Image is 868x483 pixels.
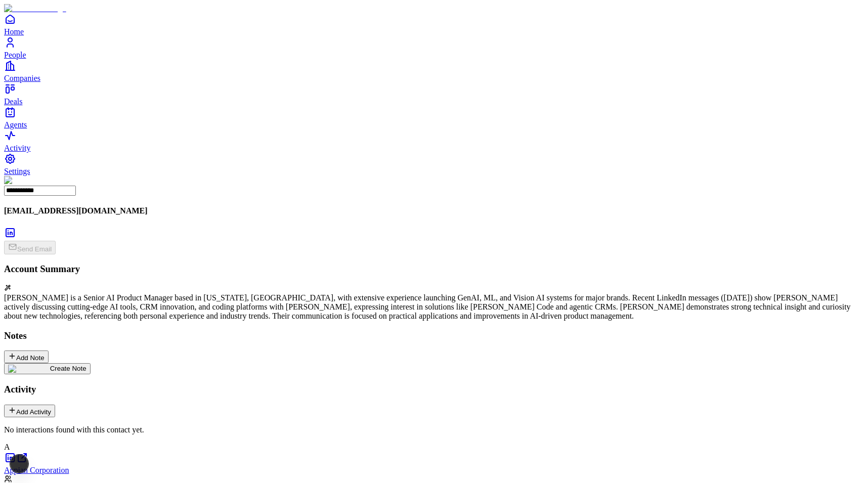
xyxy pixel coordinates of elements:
[4,74,40,82] span: Companies
[4,443,864,452] div: A
[4,405,55,417] button: Add Activity
[8,365,50,373] img: create note
[4,293,864,321] div: [PERSON_NAME] is a Senior AI Product Manager based in [US_STATE], [GEOGRAPHIC_DATA], with extensi...
[4,466,69,474] a: Appian Corporation
[4,176,53,185] img: Alex Jerome
[4,144,30,152] span: Activity
[4,363,91,374] button: create noteCreate Note
[4,36,864,59] a: People
[4,129,864,152] a: Activity
[4,97,22,106] span: Deals
[4,206,864,215] h4: [EMAIL_ADDRESS][DOMAIN_NAME]
[4,241,56,254] button: Send Email
[4,106,864,129] a: Agents
[4,153,864,175] a: Settings
[4,27,24,36] span: Home
[4,60,864,82] a: Companies
[8,352,45,362] div: Add Note
[4,330,864,341] h3: Notes
[4,425,864,434] p: No interactions found with this contact yet.
[50,365,86,372] span: Create Note
[4,384,864,395] h3: Activity
[4,13,864,36] a: Home
[4,120,27,129] span: Agents
[4,51,26,59] span: People
[4,4,66,13] img: Item Brain Logo
[4,350,49,363] button: Add Note
[4,167,30,175] span: Settings
[4,83,864,106] a: Deals
[4,264,864,275] h3: Account Summary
